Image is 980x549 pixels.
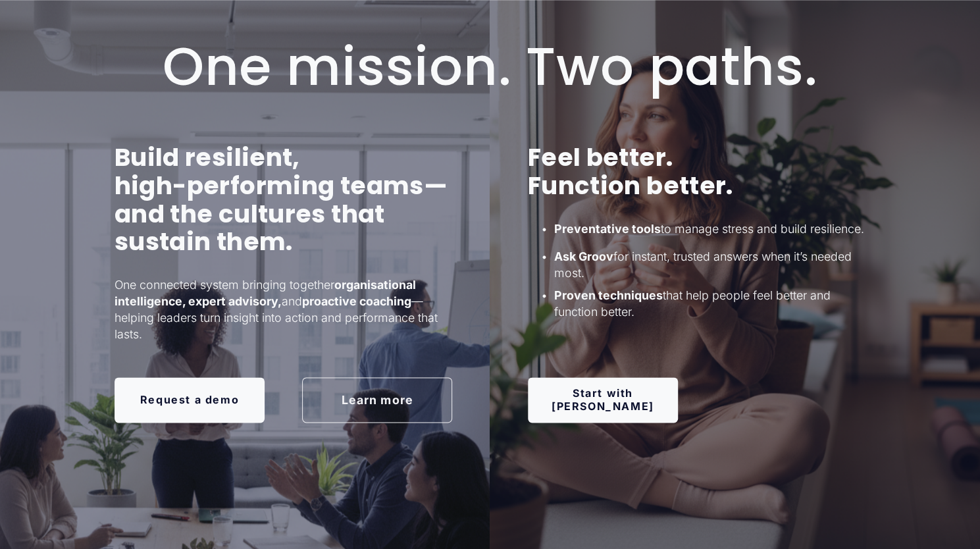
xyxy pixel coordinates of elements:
[115,140,448,259] strong: Build resilient, high-performing teams— and the cultures that sustain them.
[554,288,663,302] strong: Proven techniques
[302,294,411,308] strong: proactive coaching
[554,249,613,263] strong: Ask Groov
[115,377,265,423] a: Request a demo
[528,377,678,423] a: Start with [PERSON_NAME]
[528,140,733,203] strong: Feel better. Function better.
[554,249,866,282] p: for instant, trusted answers when it’s needed most.
[554,221,866,238] p: to manage stress and build resilience.
[554,222,661,236] strong: Preventative tools
[302,377,452,423] a: Learn more
[554,288,866,321] p: that help people feel better and function better.
[115,277,453,343] p: One connected system bringing together and — helping leaders turn insight into action and perform...
[152,39,828,94] h1: One mission. Two paths.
